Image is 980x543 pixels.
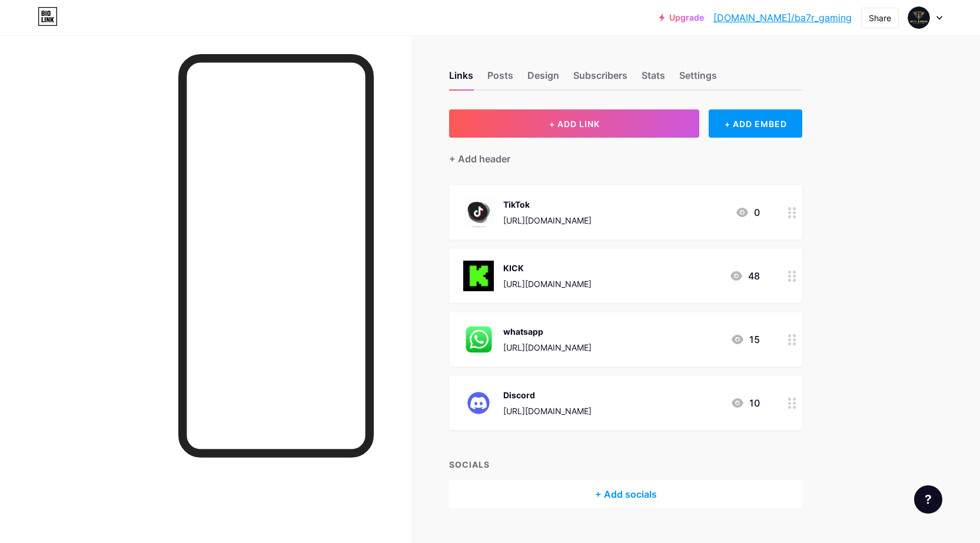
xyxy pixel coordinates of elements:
[503,325,592,338] div: whatsapp
[503,262,592,274] div: KICK
[729,269,760,283] div: 48
[659,13,704,22] a: Upgrade
[487,68,513,89] div: Posts
[549,119,600,129] span: + ADD LINK
[527,68,559,89] div: Design
[730,396,760,410] div: 10
[449,109,699,138] button: + ADD LINK
[730,332,760,347] div: 15
[735,205,760,219] div: 0
[503,214,592,226] div: [URL][DOMAIN_NAME]
[463,197,494,228] img: TikTok
[709,109,802,138] div: + ADD EMBED
[503,198,592,211] div: TikTok
[449,68,473,89] div: Links
[503,389,592,401] div: Discord
[642,68,665,89] div: Stats
[463,261,494,291] img: KICK
[713,11,852,25] a: [DOMAIN_NAME]/ba7r_gaming
[449,152,510,166] div: + Add header
[463,324,494,355] img: whatsapp
[503,278,592,290] div: [URL][DOMAIN_NAME]
[503,405,592,417] div: [URL][DOMAIN_NAME]
[449,458,802,471] div: SOCIALS
[869,12,891,24] div: Share
[463,388,494,418] img: Discord
[449,480,802,508] div: + Add socials
[679,68,717,89] div: Settings
[503,341,592,354] div: [URL][DOMAIN_NAME]
[908,6,930,29] img: Mohanedmagdy
[573,68,627,89] div: Subscribers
